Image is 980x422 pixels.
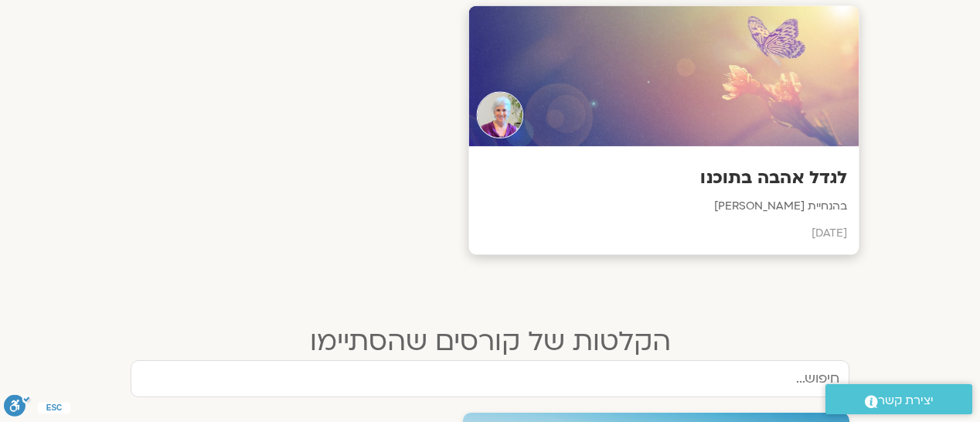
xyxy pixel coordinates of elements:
[477,92,524,139] img: Teacher
[481,197,848,216] p: בהנחיית [PERSON_NAME]
[131,326,849,357] h2: הקלטות של קורסים שהסתיימו
[481,224,848,243] p: [DATE]
[481,166,848,190] h3: לגדל אהבה בתוכנו
[878,390,934,411] span: יצירת קשר
[825,384,972,414] a: יצירת קשר
[131,360,849,397] input: חיפוש...
[123,7,857,254] a: Teacherלגדל אהבה בתוכנובהנחיית [PERSON_NAME][DATE]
